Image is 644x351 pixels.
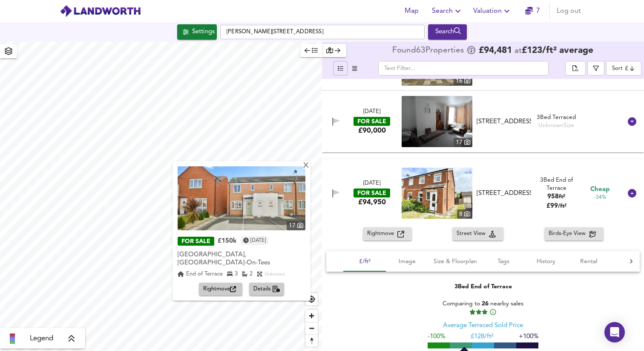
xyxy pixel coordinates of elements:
div: [DATE]FOR SALE£94,950 property thumbnail 8 [STREET_ADDRESS]3Bed End of Terrace958ft²£99/ft² Cheap... [322,159,644,227]
a: property thumbnail 17 [402,96,472,147]
div: Average Terraced Sold Price [443,321,523,330]
a: property thumbnail 17 [178,166,305,230]
span: ft² [559,194,565,200]
button: Rightmove [363,227,412,241]
div: 3 Bed End of Terrace [454,282,512,291]
button: Settings [177,24,217,40]
div: FOR SALE [354,189,390,197]
div: £90,000 [358,126,386,135]
div: FOR SALE [178,237,214,246]
span: Street View [457,229,489,239]
span: £ 94,481 [479,46,512,55]
button: Rightmove [199,283,242,296]
span: 958 [547,194,559,200]
span: Cheap [590,185,609,194]
span: / ft² [558,203,566,209]
span: Zoom out [305,322,318,334]
img: property thumbnail [402,168,472,219]
button: 7 [519,3,546,20]
span: Rental [572,256,605,267]
span: £ 99 [546,203,566,209]
div: Comparing to nearby sales [428,299,538,316]
span: Size & Floorplan [434,256,477,267]
button: Birds-Eye View [544,227,604,241]
div: Click to configure Search Settings [177,24,217,40]
span: Image [391,256,423,267]
div: 8 [457,209,472,219]
div: [DATE] [363,180,380,188]
span: Tags [487,256,520,267]
time: Tuesday, August 5, 2025 at 1:31:07 PM [250,236,266,245]
button: Street View [452,227,503,241]
div: Unknown Size [538,122,574,130]
img: logo [60,5,141,17]
div: X [302,162,310,170]
span: Reset bearing to north [305,335,318,347]
button: Valuation [470,3,515,20]
img: property thumbnail [402,96,472,147]
div: 3 Bed End of Terrace [535,176,578,193]
div: [STREET_ADDRESS] [477,117,531,126]
div: [GEOGRAPHIC_DATA], [GEOGRAPHIC_DATA]-On-Tees [178,251,305,267]
div: FOR SALE [354,117,390,126]
a: property thumbnail 8 [402,168,472,219]
div: 3 [227,270,238,278]
button: Map [398,3,425,20]
div: 16 [454,76,472,86]
img: property thumbnail [178,166,305,230]
button: Search [428,3,466,20]
span: Legend [30,334,53,344]
button: Zoom out [305,322,318,334]
div: Found 63 Propert ies [392,46,466,55]
span: - [599,119,601,125]
div: Sort [606,61,641,75]
div: Bracknell Road, Thornaby, TS17 9AU [473,189,535,198]
input: Text Filter... [378,61,549,75]
span: -34% [594,194,606,201]
span: 26 [482,301,489,307]
div: Run Your Search [428,24,467,40]
span: Details [253,284,280,294]
span: £/ft² [348,256,381,267]
button: Zoom in [305,310,318,322]
button: Log out [553,3,584,20]
button: Details [249,283,285,296]
div: Sort [612,64,623,73]
div: 3 Bed Terraced [537,113,576,122]
button: Reset bearing to north [305,334,318,347]
span: Birds-Eye View [549,229,589,239]
div: End of Terrace [178,270,223,278]
div: [STREET_ADDRESS] [477,189,531,198]
a: Rightmove [199,283,246,296]
div: £94,950 [358,197,386,207]
input: Enter a location... [220,25,425,39]
span: Map [401,5,422,17]
span: Search [432,5,463,17]
span: Rightmove [203,284,238,294]
svg: Show Details [627,188,637,198]
div: £150k [218,237,236,246]
span: £ 128/ft² [471,334,493,340]
span: +100% [519,334,538,340]
span: Valuation [473,5,512,17]
a: 7 [525,5,540,17]
div: [DATE]FOR SALE£90,000 property thumbnail 17 [STREET_ADDRESS]3Bed TerracedUnknownSize - [322,91,644,152]
div: 17 [454,138,472,147]
div: Search [430,26,465,38]
div: [DATE] [363,108,380,116]
div: Deepdale Avenue, Stockton-On-Tees [178,249,305,269]
div: 17 [287,221,305,230]
span: £ 123 / ft² average [522,46,593,55]
span: -100% [428,334,445,340]
span: Rightmove [367,229,397,239]
div: Open Intercom Messenger [604,322,625,342]
div: Settings [192,26,215,38]
div: 2 [242,270,253,278]
button: Find my location [305,293,318,305]
div: split button [565,61,586,75]
span: at [515,47,522,55]
span: History [530,256,562,267]
svg: Show Details [627,116,637,127]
